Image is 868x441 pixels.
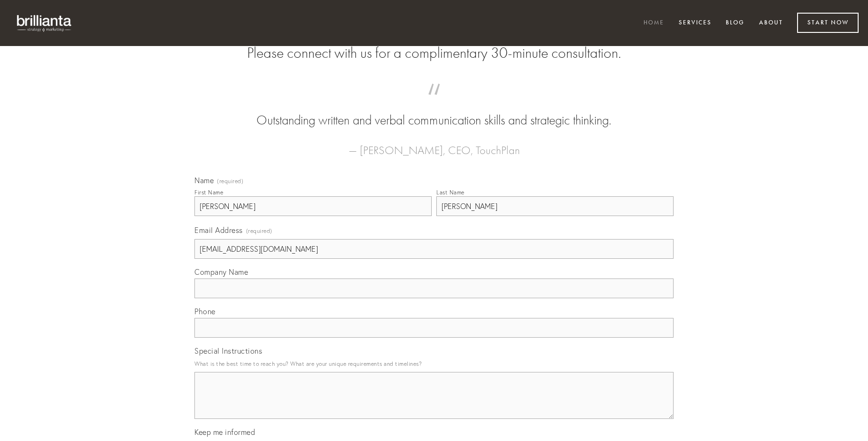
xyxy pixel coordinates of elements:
[194,44,674,62] h2: Please connect with us for a complimentary 30-minute consultation.
[194,307,216,316] span: Phone
[673,15,718,31] a: Services
[436,189,465,196] div: Last Name
[753,15,789,31] a: About
[637,15,670,31] a: Home
[9,9,80,37] img: brillianta - research, strategy, marketing
[194,427,255,437] span: Keep me informed
[246,224,272,237] span: (required)
[194,176,214,185] span: Name
[209,93,659,130] blockquote: Outstanding written and verbal communication skills and strategic thinking.
[194,225,243,235] span: Email Address
[194,357,674,370] p: What is the best time to reach you? What are your unique requirements and timelines?
[209,130,659,160] figcaption: — [PERSON_NAME], CEO, TouchPlan
[194,346,262,356] span: Special Instructions
[209,93,659,111] span: “
[217,178,243,184] span: (required)
[797,13,859,33] a: Start Now
[720,15,751,31] a: Blog
[194,267,248,277] span: Company Name
[194,189,223,196] div: First Name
